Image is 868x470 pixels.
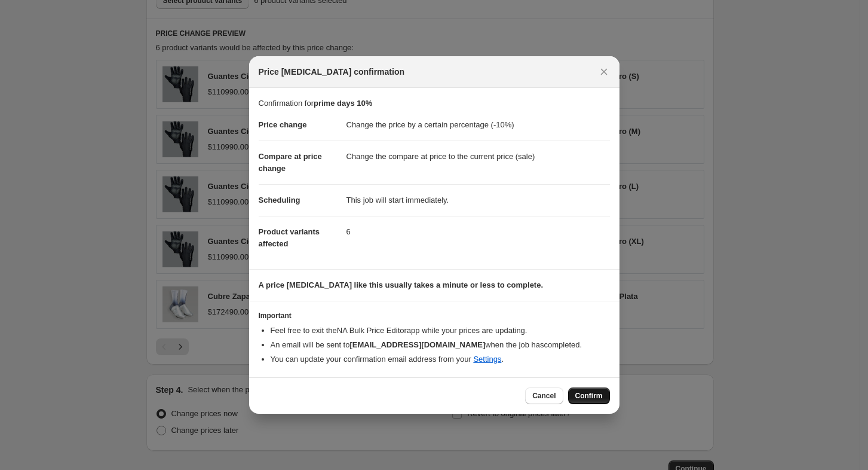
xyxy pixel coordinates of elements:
[314,99,372,108] b: prime days 10%
[271,353,610,365] li: You can update your confirmation email address from your .
[346,141,610,172] dd: Change the compare at price to the current price (sale)
[259,120,307,129] span: Price change
[349,340,485,349] b: [EMAIL_ADDRESS][DOMAIN_NAME]
[259,66,405,78] span: Price [MEDICAL_DATA] confirmation
[525,387,563,404] button: Cancel
[346,109,610,141] dd: Change the price by a certain percentage (-10%)
[575,391,603,401] span: Confirm
[259,196,300,205] span: Scheduling
[259,311,610,321] h3: Important
[271,339,610,351] li: An email will be sent to when the job has completed .
[532,391,556,401] span: Cancel
[259,152,322,173] span: Compare at price change
[346,216,610,248] dd: 6
[346,184,610,216] dd: This job will start immediately.
[473,355,501,364] a: Settings
[259,227,320,248] span: Product variants affected
[259,97,610,109] p: Confirmation for
[259,280,544,289] b: A price [MEDICAL_DATA] like this usually takes a minute or less to complete.
[596,63,612,80] button: Close
[271,325,610,337] li: Feel free to exit the NA Bulk Price Editor app while your prices are updating.
[568,387,610,404] button: Confirm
